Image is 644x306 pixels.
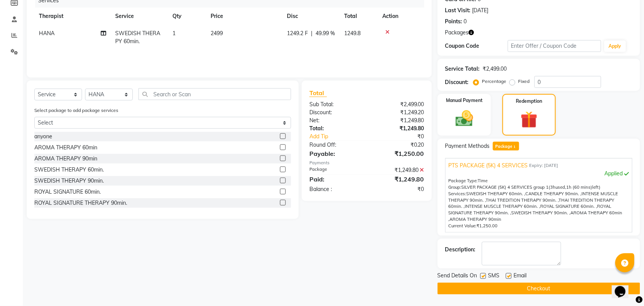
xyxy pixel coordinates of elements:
span: THAI TREDITION THERAPY 90min. , [486,198,559,203]
span: AROMA THERAPY 90min [450,217,502,222]
span: SILVER PACKAGE (5K) 4 SERVICES group 1 [462,185,549,190]
span: 49.99 % [316,29,335,37]
div: Last Visit: [445,6,471,15]
div: ₹1,249.80 [367,117,430,125]
div: ₹2,499.00 [483,65,507,73]
div: Sub Total: [304,100,367,108]
span: CANDLE THERAPY 90min. , [526,191,582,196]
span: (3h [549,185,556,190]
label: Select package to add package services [34,107,118,114]
div: [DATE] [472,6,489,15]
span: Package [493,142,519,151]
div: anyone [34,133,52,141]
span: AROMA THERAPY 60min , [449,210,623,222]
div: ₹0 [367,185,430,193]
span: Packages [445,29,469,37]
span: Send Details On [438,272,477,281]
div: SWEDISH THERAPY 90min. [34,177,104,185]
span: Package Type: [449,178,478,183]
span: PTS PACKAGE (5K) 4 SERVICES [449,162,528,170]
span: INTENSE MUSCLE THERAPY 60min. , [465,204,541,209]
div: Applied [449,170,629,178]
div: Paid: [304,175,367,184]
input: Search or Scan [138,88,291,100]
span: SWEDISH THERAPY 60min. [115,30,160,45]
div: Payments [309,160,424,166]
div: AROMA THERAPY 90min [34,155,97,163]
div: Payable: [304,149,367,158]
div: ₹1,249.20 [367,108,430,117]
span: Time [478,178,488,183]
label: Percentage [482,78,507,85]
iframe: chat widget [612,275,636,298]
div: ₹0.20 [367,141,430,149]
span: 2499 [211,30,223,37]
span: 1 [172,30,175,37]
th: Total [340,8,378,25]
a: Add Tip [304,133,377,141]
span: Expiry: [DATE] [530,162,559,169]
span: ROYAL SIGNATURE 60min. , [541,204,597,209]
span: Group: [449,185,462,190]
div: ₹1,249.80 [367,125,430,133]
span: ₹1,250.00 [477,223,498,228]
div: Package [304,166,367,174]
div: ₹0 [377,133,430,141]
span: SWEDISH THERAPY 90min. , [512,210,571,215]
th: Action [378,8,424,25]
th: Qty [168,8,206,25]
button: Checkout [438,283,640,295]
span: | [311,29,312,37]
span: SMS [488,272,500,281]
div: 0 [464,18,467,26]
label: Fixed [518,78,530,85]
div: Discount: [304,108,367,117]
span: SWEDISH THERAPY 60min. , [467,191,526,196]
th: Therapist [34,8,111,25]
div: Description: [445,246,476,254]
div: Net: [304,117,367,125]
div: ₹1,249.80 [367,175,430,184]
div: AROMA THERAPY 60min [34,144,97,152]
span: Payment Methods [445,142,490,150]
div: Total: [304,125,367,133]
div: ₹1,249.80 [367,166,430,174]
div: Service Total: [445,65,480,73]
div: Points: [445,18,462,26]
div: Coupon Code [445,42,508,50]
div: ROYAL SIGNATURE THERAPY 90min. [34,199,127,207]
span: Current Value: [449,223,477,228]
div: Balance : [304,185,367,193]
span: 1 [512,145,517,149]
div: ROYAL SIGNATURE 60min. [34,188,101,196]
th: Disc [282,8,340,25]
span: 1h (60 mins) [567,185,592,190]
span: Email [514,272,527,281]
label: Redemption [516,98,543,105]
span: INTENSE MUSCLE THERAPY 90min. , [449,191,618,203]
label: Manual Payment [446,97,483,104]
img: _gift.svg [515,109,543,130]
img: _cash.svg [450,108,479,129]
th: Service [111,8,168,25]
input: Enter Offer / Coupon Code [508,40,601,52]
th: Price [206,8,282,25]
div: Discount: [445,78,469,86]
span: 1249.2 F [287,29,308,37]
span: HANA [39,30,55,37]
div: ₹2,499.00 [367,100,430,108]
div: ₹1,250.00 [367,149,430,158]
span: 1249.8 [344,30,361,37]
span: used, left) [462,185,601,190]
span: Services: [449,191,467,196]
div: SWEDISH THERAPY 60min. [34,166,104,174]
div: Round Off: [304,141,367,149]
button: Apply [604,40,626,52]
span: Total [309,89,327,97]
